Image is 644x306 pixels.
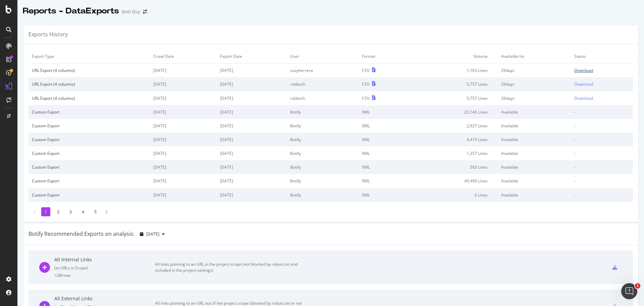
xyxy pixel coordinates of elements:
[571,119,633,133] td: -
[54,295,155,302] div: All External Links
[32,95,147,101] div: URL Export (4 columns)
[362,95,369,101] div: CSV
[362,68,369,73] div: CSV
[571,146,633,160] td: -
[408,188,498,202] td: 0 Lines
[408,105,498,119] td: 23,146 Lines
[287,105,359,119] td: Botify
[150,105,217,119] td: [DATE]
[408,160,498,174] td: 593 Lines
[150,77,217,91] td: [DATE]
[32,164,147,170] div: Custom Export
[150,188,217,202] td: [DATE]
[287,77,359,91] td: robkoch
[143,9,147,14] div: arrow-right-arrow-left
[498,77,571,91] td: 29 days
[217,133,287,146] td: [DATE]
[571,105,633,119] td: -
[621,283,637,299] iframe: Intercom live chat
[574,81,630,87] a: Download
[217,160,287,174] td: [DATE]
[155,261,306,273] div: All links pointing to an URL in the project scope (not blocked by robots.txt and included in the ...
[408,77,498,91] td: 5,757 Lines
[359,119,408,133] td: XML
[32,192,147,198] div: Custom Export
[217,174,287,188] td: [DATE]
[29,31,68,38] div: Exports History
[150,160,217,174] td: [DATE]
[217,146,287,160] td: [DATE]
[54,265,155,271] div: ( to URLs in Scope )
[217,49,287,63] td: Export Date
[91,207,100,216] li: 5
[571,188,633,202] td: -
[359,133,408,146] td: XML
[66,207,75,216] li: 3
[359,174,408,188] td: XML
[41,207,50,216] li: 1
[501,150,568,156] div: Available
[362,81,369,87] div: CSV
[408,63,498,78] td: 1,163 Lines
[150,63,217,78] td: [DATE]
[287,146,359,160] td: Botify
[54,207,63,216] li: 2
[217,63,287,78] td: [DATE]
[408,119,498,133] td: 2,927 Lines
[571,174,633,188] td: -
[287,63,359,78] td: susyherrera
[574,68,593,73] div: Download
[501,109,568,115] div: Available
[150,119,217,133] td: [DATE]
[146,231,159,237] span: 2025 Oct. 9th
[217,91,287,105] td: [DATE]
[408,91,498,105] td: 5,757 Lines
[150,49,217,63] td: Crawl Date
[408,133,498,146] td: 4,415 Lines
[287,91,359,105] td: robkoch
[287,188,359,202] td: Botify
[571,160,633,174] td: -
[408,174,498,188] td: 49,490 Lines
[574,81,593,87] div: Download
[32,123,147,129] div: Custom Export
[287,160,359,174] td: Botify
[78,207,88,216] li: 4
[29,49,150,63] td: Export Type
[501,164,568,170] div: Available
[217,77,287,91] td: [DATE]
[501,123,568,129] div: Available
[150,174,217,188] td: [DATE]
[23,5,119,17] div: Reports - DataExports
[287,133,359,146] td: Botify
[359,105,408,119] td: XML
[571,49,633,63] td: Status
[217,105,287,119] td: [DATE]
[150,133,217,146] td: [DATE]
[32,178,147,184] div: Custom Export
[501,178,568,184] div: Available
[137,229,167,239] button: [DATE]
[54,272,155,278] div: = 2B rows
[501,137,568,142] div: Available
[408,146,498,160] td: 1,257 Lines
[408,49,498,63] td: Volume
[571,133,633,146] td: -
[498,91,571,105] td: 29 days
[612,265,617,270] div: csv-export
[32,137,147,142] div: Custom Export
[32,81,147,87] div: URL Export (4 columns)
[574,95,593,101] div: Download
[32,109,147,115] div: Custom Export
[122,8,140,15] div: Best Buy
[29,230,135,238] div: Botify Recommended Exports on analysis:
[54,256,155,263] div: All Internal Links
[287,119,359,133] td: Botify
[359,146,408,160] td: XML
[287,49,359,63] td: User
[359,160,408,174] td: XML
[150,91,217,105] td: [DATE]
[501,192,568,198] div: Available
[359,49,408,63] td: Format
[32,150,147,156] div: Custom Export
